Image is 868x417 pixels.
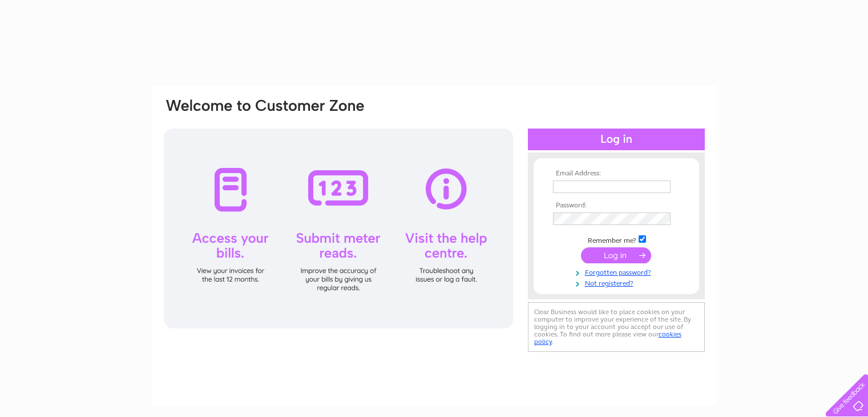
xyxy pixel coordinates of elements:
a: cookies policy [534,330,681,346]
a: Not registered? [553,277,683,288]
input: Submit [581,247,651,263]
div: Clear Business would like to place cookies on your computer to improve your experience of the sit... [528,302,705,352]
th: Email Address: [550,170,683,178]
a: Forgotten password? [553,266,683,277]
td: Remember me? [550,234,683,245]
th: Password: [550,202,683,210]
